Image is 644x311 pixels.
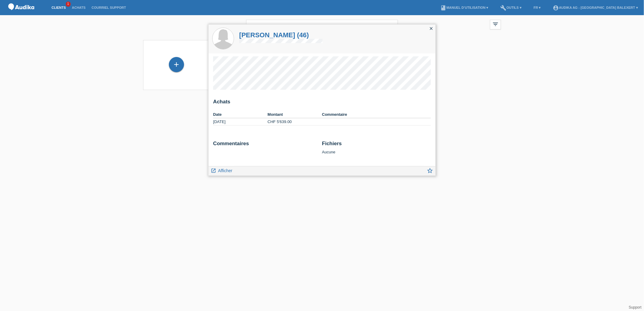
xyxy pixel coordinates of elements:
[69,6,89,9] a: Achats
[213,118,268,125] td: [DATE]
[531,6,544,9] a: FR ▾
[268,118,322,125] td: CHF 5'639.00
[322,111,431,118] th: Commentaire
[553,5,559,11] i: account_circle
[213,141,317,150] h2: Commentaires
[501,5,507,11] i: build
[427,167,433,174] i: star_border
[6,12,36,16] a: POS — MF Group
[629,305,642,309] a: Support
[169,59,184,70] div: Enregistrer le client
[440,5,446,11] i: book
[213,111,268,118] th: Date
[322,141,431,154] div: Aucune
[550,6,641,9] a: account_circleAudika AG - [GEOGRAPHIC_DATA] Balexert ▾
[218,168,232,173] span: Afficher
[211,168,216,173] i: launch
[322,141,431,150] h2: Fichiers
[49,6,69,9] a: Clients
[437,6,491,9] a: bookManuel d’utilisation ▾
[387,23,395,30] i: close
[213,99,431,108] h2: Achats
[239,31,323,39] a: [PERSON_NAME] (46)
[427,168,433,176] a: star_border
[66,2,71,7] span: 1
[211,166,232,174] a: launch Afficher
[498,6,525,9] a: buildOutils ▾
[492,21,499,28] i: filter_list
[268,111,322,118] th: Montant
[246,20,398,34] input: Recherche...
[89,6,129,9] a: Courriel Support
[429,26,434,31] i: close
